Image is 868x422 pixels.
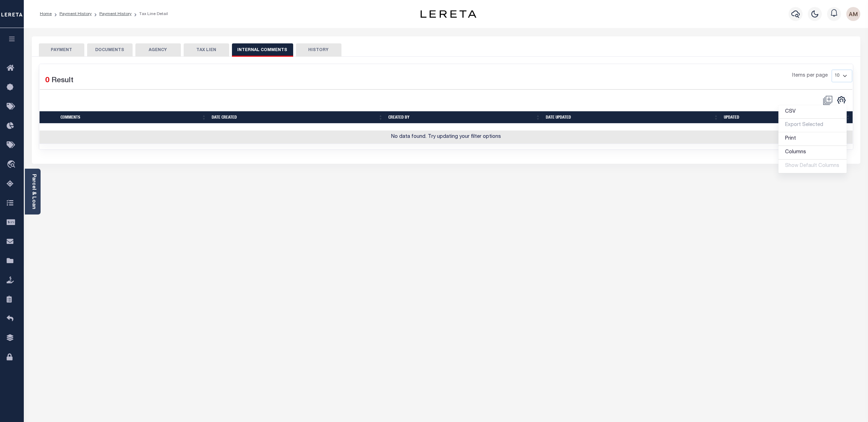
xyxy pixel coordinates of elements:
[59,12,92,16] a: Payment History
[7,160,18,169] i: travel_explore
[232,43,293,57] button: INTERNAL COMMENTS
[209,111,386,124] th: Date Created: activate to sort column ascending
[31,174,36,209] a: Parcel & Loan
[135,43,181,57] button: AGENCY
[52,75,74,86] label: Result
[721,111,853,124] th: Updated: activate to sort column ascending
[87,43,133,57] button: DOCUMENTS
[778,105,847,119] a: CSV
[421,10,477,18] img: logo-dark.svg
[792,72,828,80] span: Items per page
[132,11,168,17] li: Tax Line Detail
[39,43,84,57] button: PAYMENT
[40,111,58,124] th: &nbsp;
[40,12,52,16] a: Home
[184,43,229,57] button: TAX LIEN
[785,109,796,114] span: CSV
[778,146,847,160] a: Columns
[785,136,796,141] span: Print
[785,150,806,155] span: Columns
[778,132,847,146] a: Print
[58,111,209,124] th: Comments: activate to sort column ascending
[543,111,721,124] th: Date Updated: activate to sort column ascending
[45,77,50,84] span: 0
[99,12,132,16] a: Payment History
[296,43,341,57] button: HISTORY
[386,111,543,124] th: Created By: activate to sort column ascending
[40,131,853,144] td: No data found. Try updating your filter options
